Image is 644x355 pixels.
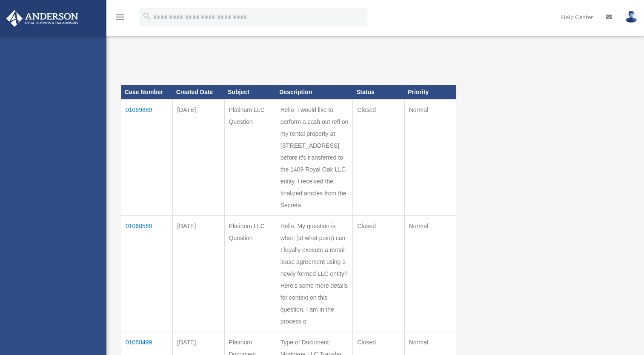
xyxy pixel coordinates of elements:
td: 01069889 [121,99,173,215]
td: Hello. My question is when (at what point) can I legally execute a rental lease agreement using a... [276,215,353,332]
a: menu [115,15,125,22]
img: User Pic [625,11,638,23]
th: Description [276,85,353,100]
td: 01068569 [121,215,173,332]
td: Normal [404,99,456,215]
td: Normal [404,215,456,332]
td: Closed [353,215,404,332]
img: Anderson Advisors Platinum Portal [4,10,81,27]
td: Platinum LLC Question [224,99,276,215]
td: Hello. I would like to perform a cash out refi on my rental property at [STREET_ADDRESS] before i... [276,99,353,215]
th: Status [353,85,404,100]
td: [DATE] [173,215,224,332]
th: Subject [224,85,276,100]
i: menu [115,12,125,22]
th: Priority [404,85,456,100]
th: Created Date [173,85,224,100]
td: Closed [353,99,404,215]
td: Platinum LLC Question [224,215,276,332]
th: Case Number [121,85,173,100]
i: search [142,11,152,21]
td: [DATE] [173,99,224,215]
